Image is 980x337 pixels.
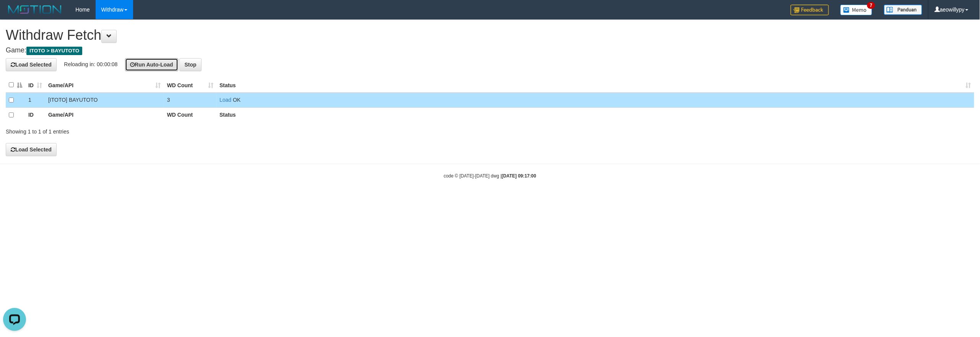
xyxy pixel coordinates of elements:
span: OK [233,97,241,103]
td: [ITOTO] BAYUTOTO [45,93,164,108]
button: Stop [179,58,201,71]
small: code © [DATE]-[DATE] dwg | [444,173,536,179]
span: 7 [867,2,875,9]
h4: Game: [6,47,974,54]
th: ID [25,107,45,122]
img: Button%20Memo.svg [840,5,873,15]
th: Game/API: activate to sort column ascending [45,78,164,93]
th: Status [217,107,974,122]
td: 1 [25,93,45,108]
th: Game/API [45,107,164,122]
span: ITOTO > BAYUTOTO [26,47,82,55]
th: ID: activate to sort column ascending [25,78,45,93]
button: Run Auto-Load [125,58,178,71]
button: Open LiveChat chat widget [3,3,26,26]
a: Load [220,97,231,103]
img: panduan.png [884,5,922,15]
th: WD Count: activate to sort column ascending [164,78,217,93]
strong: [DATE] 09:17:00 [502,173,536,179]
img: MOTION_logo.png [6,4,64,15]
span: 3 [167,97,170,103]
th: WD Count [164,107,217,122]
button: Load Selected [6,58,57,71]
h1: Withdraw Fetch [6,28,974,43]
button: Load Selected [6,143,57,156]
div: Showing 1 to 1 of 1 entries [6,125,403,135]
th: Status: activate to sort column ascending [217,78,974,93]
span: Reloading in: 00:00:08 [64,61,117,67]
img: Feedback.jpg [791,5,829,15]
